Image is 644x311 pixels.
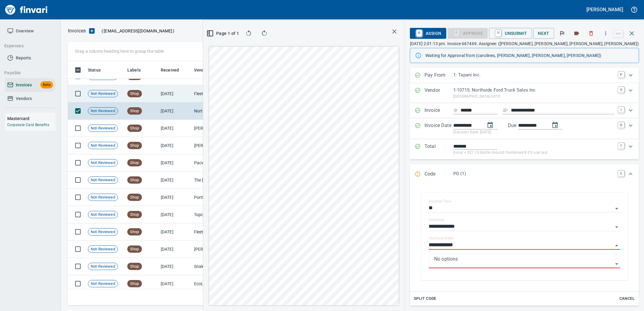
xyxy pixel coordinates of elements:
[618,122,624,128] a: D
[453,150,615,156] p: (total + $27.10 Battle Ground Combined 8.6% use tax)
[128,91,142,97] span: Shop
[429,237,454,240] label: Purchase Order
[88,143,118,149] span: Not-Reviewed
[585,5,625,14] button: [PERSON_NAME]
[618,87,624,93] a: V
[194,66,230,74] span: Vendor / From
[453,129,615,135] p: Discount Date: [DATE]
[103,28,173,34] span: [EMAIL_ADDRESS][DOMAIN_NAME]
[88,125,118,131] span: Not-Reviewed
[4,42,50,50] span: Expenses
[424,143,453,156] p: Total
[424,170,453,178] p: Code
[192,137,252,154] td: [PERSON_NAME] Machinery Co (1-10794)
[453,94,615,100] p: [GEOGRAPHIC_DATA]-5010
[128,246,142,252] span: Shop
[88,246,118,252] span: Not-Reviewed
[585,27,598,40] button: Discard
[16,95,32,102] span: Vendors
[208,28,239,39] button: Page 1 of 1
[448,30,488,35] div: Purchase Order required
[7,115,55,122] h6: Mastercard
[158,241,192,258] td: [DATE]
[429,218,444,222] label: Company
[410,28,446,39] button: RAssign
[192,102,252,120] td: Northside Ford Truck Sales Inc (1-10715)
[453,107,458,114] svg: Invoice number
[614,30,623,37] a: esc
[192,223,252,241] td: Fleetpride, Inc (1-10377)
[128,212,142,218] span: Shop
[88,281,118,287] span: Not-Reviewed
[612,223,621,231] button: Open
[494,28,527,38] span: Unsubmit
[424,87,453,99] p: Vendor
[192,206,252,223] td: Topcon Solutions Inc (1-30481)
[128,281,142,287] span: Shop
[2,40,52,52] button: Expenses
[88,177,118,183] span: Not-Reviewed
[158,258,192,275] td: [DATE]
[429,251,615,267] div: No options
[612,260,621,268] button: Open
[414,295,436,302] span: Split Code
[483,118,498,132] button: change date
[410,68,639,83] div: Expand
[88,66,109,74] span: Status
[489,28,532,39] button: UUnsubmit
[88,195,118,200] span: Not-Reviewed
[16,54,31,62] span: Reports
[127,66,149,74] span: Labels
[410,164,639,184] div: Expand
[410,41,639,47] p: [DATE] 2:01:13 pm. Invoice 667469. Assignee: ([PERSON_NAME], [PERSON_NAME], [PERSON_NAME], [PERSO...
[7,123,49,127] a: Corporate Card Benefits
[410,118,639,139] div: Expand
[612,26,639,41] span: Close invoice
[2,67,52,79] button: Payable
[88,108,118,114] span: Not-Reviewed
[128,108,142,114] span: Shop
[88,212,118,218] span: Not-Reviewed
[5,51,55,65] a: Reports
[161,66,179,74] span: Received
[570,27,583,40] button: Labels
[192,172,252,189] td: The [PERSON_NAME] Co. (1-10943)
[16,81,32,89] span: Invoices
[410,83,639,103] div: Expand
[424,72,453,79] p: Pay From
[508,122,537,129] p: Due
[68,27,86,35] p: Invoices
[617,294,637,303] button: Cancel
[612,204,621,213] button: Open
[128,229,142,235] span: Shop
[88,66,101,74] span: Status
[618,107,624,113] a: I
[158,172,192,189] td: [DATE]
[75,48,164,54] p: Drag a column heading here to group the table
[453,72,615,79] p: 1: Tapani Inc.
[599,27,612,40] button: More
[192,258,252,275] td: Snake River Fleet Services (1-39106)
[587,6,623,13] h5: [PERSON_NAME]
[158,189,192,206] td: [DATE]
[429,200,451,203] label: Expense Type
[410,139,639,159] div: Expand
[158,85,192,102] td: [DATE]
[192,85,252,102] td: Fleetpride, Inc (1-10377)
[495,30,501,36] a: U
[192,241,252,258] td: [PERSON_NAME] Supply Company (1-10645)
[425,50,634,61] div: Waiting for Approval from (carolines, [PERSON_NAME], [PERSON_NAME], [PERSON_NAME])
[453,87,615,94] p: 1-10715: Northside Ford Truck Sales Inc
[194,66,222,74] span: Vendor / From
[158,120,192,137] td: [DATE]
[555,27,569,40] button: Flag
[538,30,550,37] span: Next
[416,30,422,36] a: R
[4,2,49,17] a: Finvari
[158,275,192,293] td: [DATE]
[192,189,252,206] td: Portland Tractor Inc (1-10815)
[415,28,441,38] span: Assign
[127,66,141,74] span: Labels
[88,229,118,235] span: Not-Reviewed
[86,27,98,35] button: Upload an Invoice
